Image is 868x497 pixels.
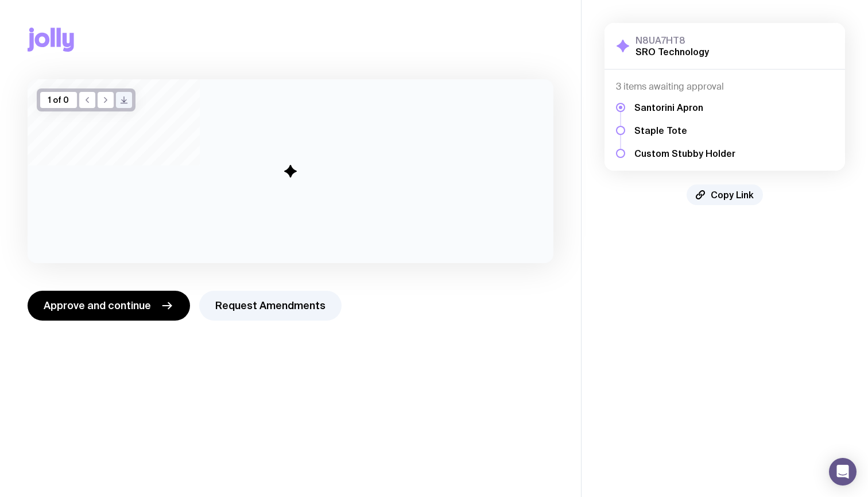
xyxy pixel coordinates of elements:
[616,81,834,93] h4: 3 items awaiting approval
[687,184,763,205] button: Copy Link
[44,299,151,313] span: Approve and continue
[40,92,77,108] div: 1 of 0
[635,34,709,46] h3: N8UA7HT8
[634,125,735,136] h5: Staple Tote
[634,148,735,159] h5: Custom Stubby Holder
[121,97,127,103] g: /> />
[199,291,342,321] button: Request Amendments
[634,102,735,113] h5: Santorini Apron
[28,291,190,321] button: Approve and continue
[635,46,709,57] h2: SRO Technology
[116,92,132,108] button: />/>
[829,458,857,486] div: Open Intercom Messenger
[711,189,754,201] span: Copy Link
